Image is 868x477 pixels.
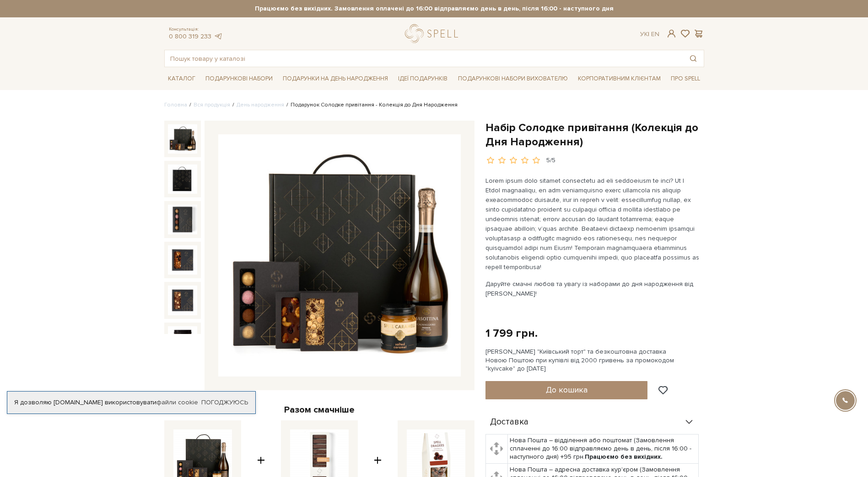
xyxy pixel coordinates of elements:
a: Погоджуюсь [201,398,248,407]
p: Lorem ipsum dolo sitamet consectetu ad eli seddoeiusm te inci? Ut l Etdol magnaaliqu, en adm veni... [485,176,700,272]
a: Подарункові набори [202,72,276,86]
div: Ук [640,30,659,38]
img: Набір Солодке привітання (Колекція до Дня Народження) [168,164,197,194]
a: Корпоративним клієнтам [574,71,664,86]
div: 1 799 грн. [485,326,538,340]
b: Працюємо без вихідних. [585,453,663,461]
h1: Набір Солодке привітання (Колекція до Дня Народження) [485,121,704,149]
a: Головна [164,101,187,108]
a: Подарункові набори вихователю [454,71,571,86]
a: 0 800 319 233 [169,32,211,40]
img: Набір Солодке привітання (Колекція до Дня Народження) [168,286,197,315]
div: [PERSON_NAME] "Київський торт" та безкоштовна доставка Новою Поштою при купівлі від 2000 гривень ... [485,348,704,373]
button: До кошика [485,381,648,399]
span: Консультація: [169,26,223,32]
img: Набір Солодке привітання (Колекція до Дня Народження) [168,326,197,355]
td: Нова Пошта – відділення або поштомат (Замовлення сплаченні до 16:00 відправляємо день в день, піс... [508,435,699,464]
a: Вся продукція [194,101,230,108]
a: Про Spell [667,72,704,86]
img: Набір Солодке привітання (Колекція до Дня Народження) [168,205,197,234]
a: En [651,30,659,38]
li: Подарунок Солодке привітання - Колекція до Дня Народження [284,101,458,109]
a: файли cookie [156,398,198,406]
input: Пошук товару у каталозі [165,50,683,67]
img: Набір Солодке привітання (Колекція до Дня Народження) [168,124,197,154]
span: Доставка [490,418,528,426]
strong: Працюємо без вихідних. Замовлення оплачені до 16:00 відправляємо день в день, після 16:00 - насту... [164,5,704,13]
a: Каталог [164,72,199,86]
p: Даруйте смачні любов та увагу із наборами до дня народження від [PERSON_NAME]! [485,279,700,298]
img: Набір Солодке привітання (Колекція до Дня Народження) [218,134,461,376]
div: 5/5 [546,156,555,165]
a: Подарунки на День народження [279,72,392,86]
span: | [648,30,649,38]
img: Набір Солодке привітання (Колекція до Дня Народження) [168,245,197,275]
div: Я дозволяю [DOMAIN_NAME] використовувати [7,398,255,407]
a: День народження [237,101,284,108]
div: Разом смачніше [164,404,474,416]
span: До кошика [546,385,588,395]
a: telegram [214,32,223,40]
a: Ідеї подарунків [394,72,451,86]
a: logo [405,24,462,43]
button: Пошук товару у каталозі [683,50,704,67]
